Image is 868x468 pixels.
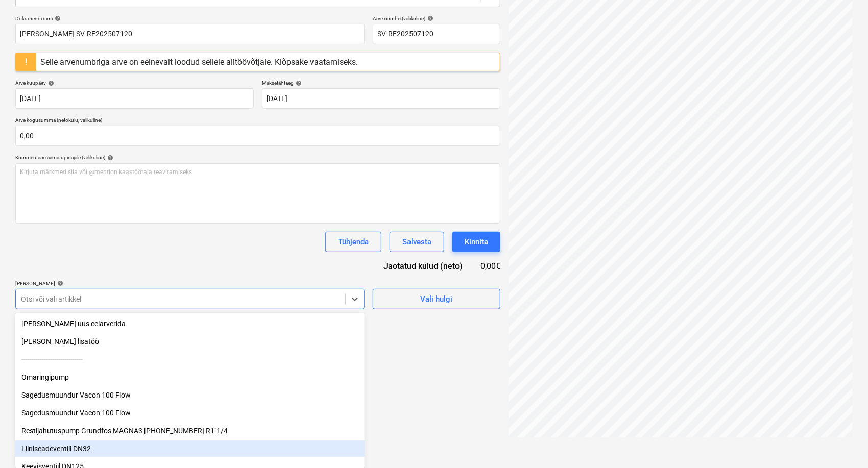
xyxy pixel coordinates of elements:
input: Dokumendi nimi [15,24,365,44]
div: Restijahutuspump Grundfos MAGNA3 [PHONE_NUMBER] R1"1/4 [15,423,365,439]
span: help [425,15,433,21]
div: 0,00€ [479,260,500,272]
div: Sagedusmuundur Vacon 100 Flow [15,387,365,403]
button: Tühjenda [325,232,381,252]
input: Tähtaega pole määratud [262,88,500,109]
div: [PERSON_NAME] [15,280,365,287]
span: help [55,280,63,286]
div: Kommentaar raamatupidajale (valikuline) [15,154,500,161]
div: Maksetähtaeg [262,80,500,86]
div: Vali hulgi [420,292,452,306]
input: Arve number [373,24,500,44]
div: Liiniseadeventiil DN32 [15,440,365,457]
div: Arve kuupäev [15,80,254,86]
div: Lisa uus eelarverida [15,315,365,332]
span: help [53,15,61,21]
p: Arve kogusumma (netokulu, valikuline) [15,117,500,126]
div: Omaringipump [15,369,365,385]
button: Vali hulgi [373,289,500,309]
div: [PERSON_NAME] uus eelarverida [15,315,365,332]
div: [PERSON_NAME] lisatöö [15,333,365,350]
div: Lisa uus lisatöö [15,333,365,350]
div: Tühjenda [338,235,369,249]
button: Kinnita [452,232,500,252]
div: Restijahutuspump Grundfos MAGNA3 32-100 180 1x230 R1"1/4 [15,423,365,439]
input: Arve kogusumma (netokulu, valikuline) [15,126,500,146]
div: Kinnita [465,235,488,249]
span: help [46,80,54,86]
div: ------------------------------ [15,351,365,367]
div: Salvesta [402,235,431,249]
span: help [294,80,302,86]
div: Selle arvenumbriga arve on eelnevalt loodud sellele alltöövõtjale. Klõpsake vaatamiseks. [40,57,358,67]
span: help [105,155,113,161]
div: Arve number (valikuline) [373,15,500,22]
input: Arve kuupäeva pole määratud. [15,88,254,109]
div: Dokumendi nimi [15,15,365,22]
div: Sagedusmuundur Vacon 100 Flow [15,405,365,421]
div: Jaotatud kulud (neto) [368,260,479,272]
button: Salvesta [390,232,444,252]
